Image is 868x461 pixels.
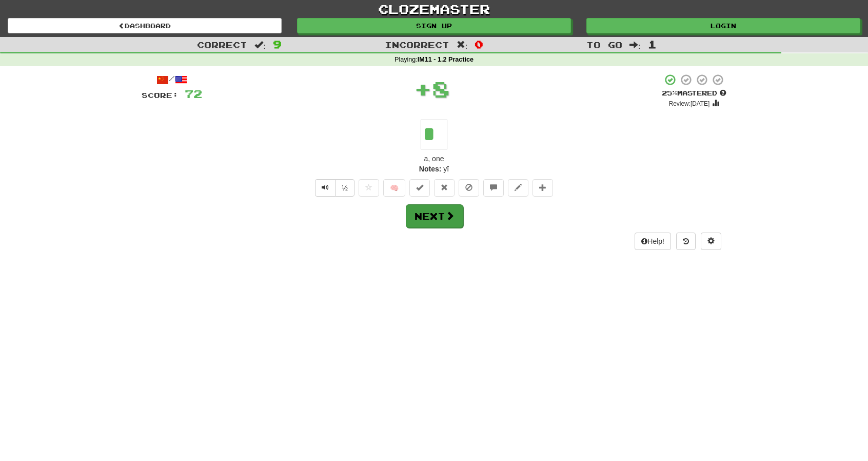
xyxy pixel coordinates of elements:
[432,76,450,102] span: 8
[483,179,504,197] button: Discuss sentence (alt+u)
[586,40,622,50] span: To go
[532,179,553,197] button: Add to collection (alt+a)
[459,179,479,197] button: Ignore sentence (alt+i)
[383,179,405,197] button: 🧠
[297,18,571,33] a: Sign up
[475,38,483,50] span: 0
[8,18,282,33] a: Dashboard
[313,179,354,197] div: Text-to-speech controls
[414,73,432,104] span: +
[142,73,202,86] div: /
[406,204,463,228] button: Next
[508,179,528,197] button: Edit sentence (alt+d)
[669,100,710,107] small: Review: [DATE]
[418,56,474,63] strong: IM11 - 1.2 Practice
[409,179,430,197] button: Set this sentence to 100% Mastered (alt+m)
[434,179,455,197] button: Reset to 0% Mastered (alt+r)
[142,153,726,164] div: a, one
[185,87,202,100] span: 72
[629,41,641,49] span: :
[586,18,860,33] a: Login
[142,164,726,174] div: yī
[335,179,354,197] button: ½
[273,38,282,50] span: 9
[197,40,247,50] span: Correct
[254,41,266,49] span: :
[419,165,442,173] strong: Notes:
[385,40,449,50] span: Incorrect
[359,179,379,197] button: Favorite sentence (alt+f)
[662,89,677,97] span: 25 %
[676,233,696,250] button: Round history (alt+y)
[662,89,726,98] div: Mastered
[648,38,657,50] span: 1
[315,179,336,197] button: Play sentence audio (ctl+space)
[457,41,468,49] span: :
[142,91,179,100] span: Score:
[635,233,671,250] button: Help!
